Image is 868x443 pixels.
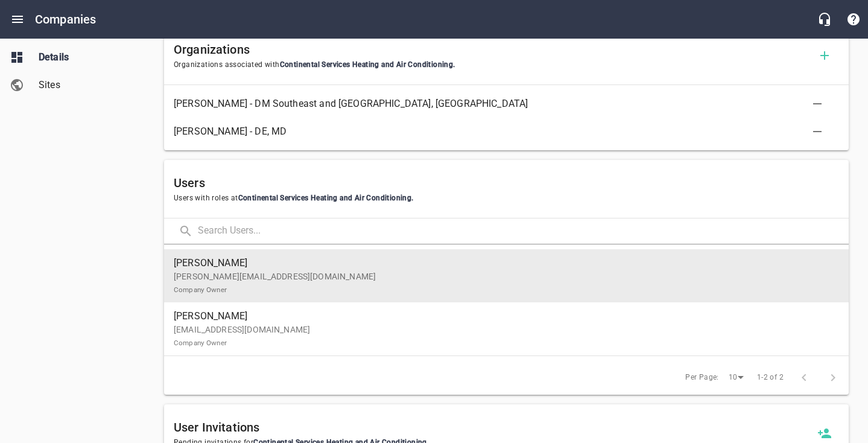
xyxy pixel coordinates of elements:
a: [PERSON_NAME][EMAIL_ADDRESS][DOMAIN_NAME]Company Owner [164,302,849,355]
button: Live Chat [810,5,839,34]
span: [PERSON_NAME] [174,309,829,323]
span: [PERSON_NAME] - DM Southeast and [GEOGRAPHIC_DATA], [GEOGRAPHIC_DATA] [174,97,820,111]
h6: Companies [35,10,96,29]
input: Search Users... [198,218,849,244]
button: Add Organization [810,41,839,70]
h6: Organizations [174,40,810,59]
small: Company Owner [174,285,227,294]
span: Details [39,50,130,65]
span: Users with roles at [174,193,839,205]
span: 1-2 of 2 [757,372,784,384]
span: [PERSON_NAME] - DE, MD [174,124,820,139]
a: [PERSON_NAME][PERSON_NAME][EMAIL_ADDRESS][DOMAIN_NAME]Company Owner [164,249,849,302]
span: Sites [39,78,130,92]
button: Open drawer [3,5,32,34]
h6: User Invitations [174,418,810,437]
div: 10 [724,369,748,386]
button: Support Portal [839,5,868,34]
p: [PERSON_NAME][EMAIL_ADDRESS][DOMAIN_NAME] [174,270,829,296]
button: Delete Association [803,89,832,118]
button: Delete Association [803,117,832,146]
h6: Users [174,173,839,193]
span: Continental Services Heating and Air Conditioning . [280,60,455,69]
p: [EMAIL_ADDRESS][DOMAIN_NAME] [174,323,829,349]
span: Organizations associated with [174,59,810,71]
span: [PERSON_NAME] [174,256,829,270]
span: Per Page: [685,372,719,384]
span: Continental Services Heating and Air Conditioning . [238,194,414,202]
small: Company Owner [174,339,227,347]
